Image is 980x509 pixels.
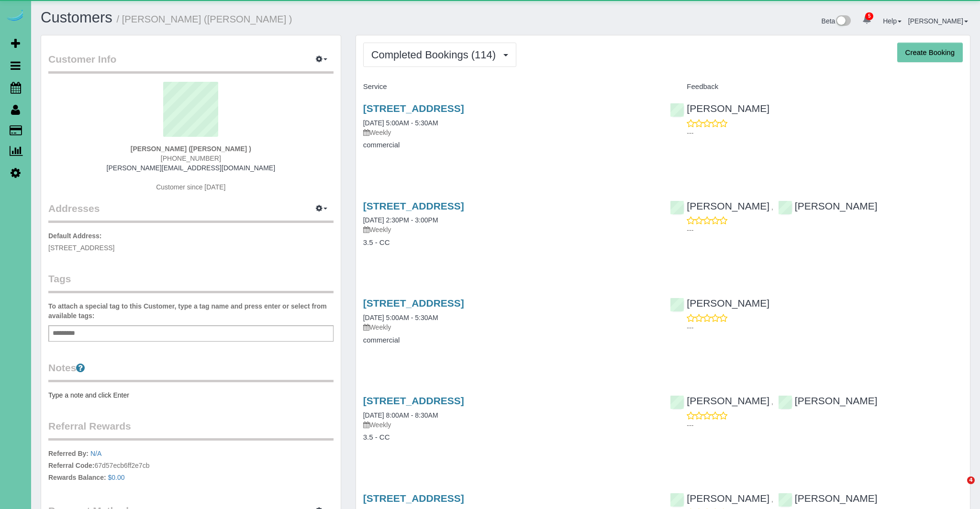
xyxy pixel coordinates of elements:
label: Referred By: [48,449,89,458]
button: Create Booking [897,43,963,63]
h4: commercial [363,336,656,344]
legend: Customer Info [48,52,334,74]
span: 5 [865,12,873,20]
a: $0.00 [108,474,125,481]
a: [STREET_ADDRESS] [363,395,464,406]
span: Completed Bookings (114) [371,49,501,61]
a: [PERSON_NAME] [778,200,878,211]
legend: Referral Rewards [48,419,334,441]
label: Referral Code: [48,461,94,470]
strong: [PERSON_NAME] ([PERSON_NAME] ) [131,145,251,153]
p: --- [687,323,963,332]
span: Customer since [DATE] [156,183,225,191]
span: 4 [967,476,975,484]
a: [DATE] 2:30PM - 3:00PM [363,216,438,224]
img: New interface [835,15,851,28]
span: , [771,203,773,211]
a: [PERSON_NAME] [778,493,878,504]
a: [DATE] 5:00AM - 5:30AM [363,119,438,127]
pre: Type a note and click Enter [48,390,334,400]
a: [STREET_ADDRESS] [363,298,464,309]
label: To attach a special tag to this Customer, type a tag name and press enter or select from availabl... [48,301,334,321]
iframe: Intercom live chat [947,476,970,499]
img: Automaid Logo [6,10,25,23]
a: [PERSON_NAME] [778,395,878,406]
p: 67d57ecb6ff2e7cb [48,449,334,485]
a: [STREET_ADDRESS] [363,493,464,504]
small: / [PERSON_NAME] ([PERSON_NAME] ) [117,14,292,24]
p: Weekly [363,322,656,332]
a: [STREET_ADDRESS] [363,103,464,114]
a: [PERSON_NAME] [670,298,769,309]
legend: Notes [48,361,334,382]
p: --- [687,128,963,138]
p: Weekly [363,128,656,137]
h4: Feedback [670,83,963,91]
h4: Service [363,83,656,91]
a: Help [883,17,902,25]
a: [DATE] 5:00AM - 5:30AM [363,314,438,321]
h4: commercial [363,141,656,149]
a: [PERSON_NAME] [908,17,968,25]
label: Default Address: [48,231,102,241]
label: Rewards Balance: [48,473,106,482]
h4: 3.5 - CC [363,433,656,442]
a: [PERSON_NAME] [670,395,769,406]
a: [PERSON_NAME][EMAIL_ADDRESS][DOMAIN_NAME] [107,164,275,172]
a: [STREET_ADDRESS] [363,200,464,211]
a: N/A [90,450,101,457]
a: [PERSON_NAME] [670,200,769,211]
span: [PHONE_NUMBER] [161,155,221,162]
a: Customers [41,9,112,26]
a: [PERSON_NAME] [670,493,769,504]
p: --- [687,420,963,430]
a: 5 [857,10,876,31]
a: [PERSON_NAME] [670,103,769,114]
span: , [771,398,773,406]
a: Beta [822,17,851,25]
a: [DATE] 8:00AM - 8:30AM [363,411,438,419]
p: Weekly [363,420,656,430]
h4: 3.5 - CC [363,239,656,247]
span: [STREET_ADDRESS] [48,244,114,252]
legend: Tags [48,272,334,293]
p: --- [687,225,963,235]
span: , [771,496,773,503]
button: Completed Bookings (114) [363,43,517,67]
p: Weekly [363,225,656,234]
